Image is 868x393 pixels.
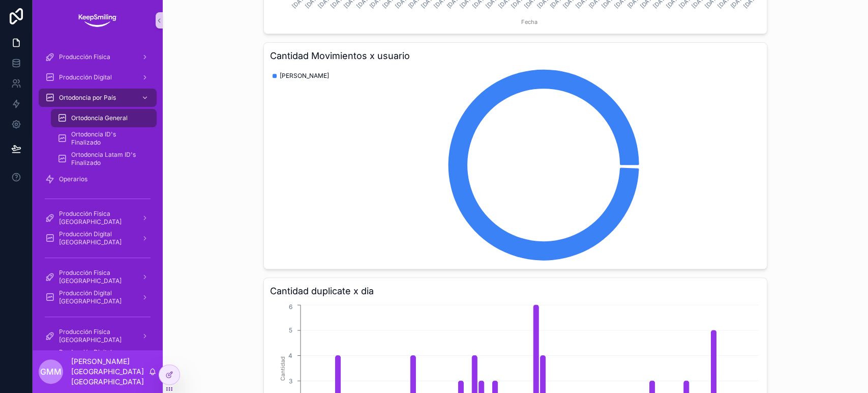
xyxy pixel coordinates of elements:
[51,109,157,127] a: Ortodoncia General
[279,356,286,381] tspan: Cantidad
[71,130,146,147] span: Ortodoncia ID's Finalizado
[51,129,157,148] a: Ortodoncia ID's Finalizado
[39,327,157,345] a: Producción Fisica [GEOGRAPHIC_DATA]
[289,377,292,384] tspan: 3
[39,347,157,366] a: Producción Digital [GEOGRAPHIC_DATA]
[33,41,163,350] div: scrollable content
[51,150,157,168] a: Ortodoncia Latam ID's Finalizado
[59,328,133,344] span: Producción Fisica [GEOGRAPHIC_DATA]
[270,49,761,63] h3: Cantidad Movimientos x usuario
[280,72,329,80] span: [PERSON_NAME]
[40,366,62,378] span: GMM
[270,284,761,298] h3: Cantidad duplicate x dia
[39,89,157,107] a: Ortodoncia por País
[59,94,116,102] span: Ortodoncia por País
[288,352,292,359] tspan: 4
[270,67,761,263] div: chart
[39,288,157,306] a: Producción Digital [GEOGRAPHIC_DATA]
[77,12,117,29] img: App logo
[289,326,292,334] tspan: 5
[59,230,133,246] span: Producción Digital [GEOGRAPHIC_DATA]
[71,114,128,122] span: Ortodoncia General
[71,151,146,167] span: Ortodoncia Latam ID's Finalizado
[59,210,133,226] span: Producción Fisica [GEOGRAPHIC_DATA]
[39,209,157,227] a: Producción Fisica [GEOGRAPHIC_DATA]
[521,18,537,25] tspan: Fecha
[59,175,87,183] span: Operarios
[59,269,133,285] span: Producción Fisica [GEOGRAPHIC_DATA]
[39,68,157,87] a: Producción Digital
[59,73,112,81] span: Producción Digital
[39,48,157,66] a: Producción Fisica
[59,53,110,61] span: Producción Fisica
[59,289,133,305] span: Producción Digital [GEOGRAPHIC_DATA]
[39,229,157,247] a: Producción Digital [GEOGRAPHIC_DATA]
[71,356,148,387] p: [PERSON_NAME][GEOGRAPHIC_DATA][GEOGRAPHIC_DATA]
[39,170,157,188] a: Operarios
[289,303,292,311] tspan: 6
[59,348,133,364] span: Producción Digital [GEOGRAPHIC_DATA]
[39,268,157,286] a: Producción Fisica [GEOGRAPHIC_DATA]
